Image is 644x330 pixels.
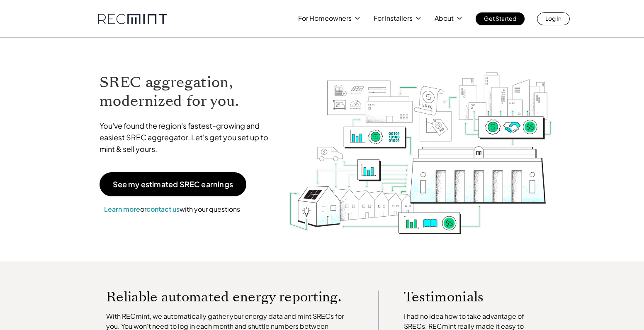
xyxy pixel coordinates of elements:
a: Get Started [476,12,525,25]
p: Testimonials [404,291,527,303]
p: For Installers [374,12,413,24]
a: See my estimated SREC earnings [100,172,246,196]
p: You've found the region's fastest-growing and easiest SREC aggregator. Let's get you set up to mi... [100,120,276,155]
h1: SREC aggregation, modernized for you. [100,73,276,110]
a: Learn more [104,205,140,213]
p: About [435,12,454,24]
p: See my estimated SREC earnings [113,181,233,188]
p: Reliable automated energy reporting. [106,291,353,303]
p: Get Started [484,12,516,24]
p: or with your questions [100,204,245,215]
img: RECmint value cycle [288,50,553,237]
a: Log In [537,12,570,25]
p: For Homeowners [298,12,352,24]
a: contact us [146,205,180,213]
p: Log In [545,12,561,24]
